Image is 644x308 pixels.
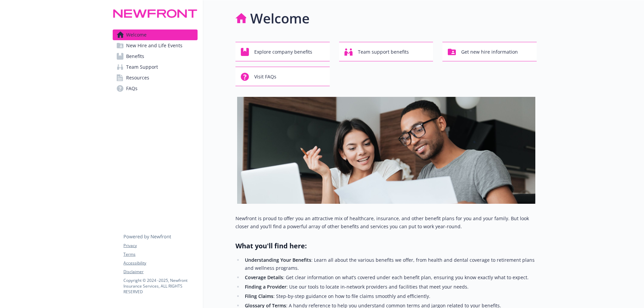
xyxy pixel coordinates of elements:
a: Resources [113,72,198,83]
button: Visit FAQs [235,67,330,86]
span: Visit FAQs [254,70,276,83]
li: : Step-by-step guidance on how to file claims smoothly and efficiently. [243,292,537,300]
p: Copyright © 2024 - 2025 , Newfront Insurance Services, ALL RIGHTS RESERVED [123,278,197,295]
span: Team support benefits [358,46,409,58]
span: Explore company benefits [254,46,312,58]
li: : Get clear information on what’s covered under each benefit plan, ensuring you know exactly what... [243,273,537,282]
strong: Understanding Your Benefits [245,257,311,263]
button: Explore company benefits [235,42,330,61]
a: Privacy [123,243,197,249]
strong: Coverage Details [245,274,283,281]
a: Terms [123,251,197,257]
a: FAQs [113,83,198,94]
h1: Welcome [250,8,310,28]
li: : Use our tools to locate in-network providers and facilities that meet your needs. [243,283,537,291]
span: Benefits [126,51,144,62]
a: New Hire and Life Events [113,40,198,51]
span: Resources [126,72,149,83]
span: Team Support [126,62,158,72]
strong: Filing Claims [245,293,273,299]
a: Team Support [113,62,198,72]
a: Welcome [113,29,198,40]
button: Get new hire information [442,42,537,61]
button: Team support benefits [339,42,433,61]
a: Disclaimer [123,269,197,275]
span: Welcome [126,29,147,40]
span: New Hire and Life Events [126,40,182,51]
strong: Finding a Provider [245,284,286,290]
li: : Learn all about the various benefits we offer, from health and dental coverage to retirement pl... [243,256,537,272]
img: overview page banner [237,97,535,204]
a: Benefits [113,51,198,62]
p: Newfront is proud to offer you an attractive mix of healthcare, insurance, and other benefit plan... [235,214,537,231]
a: Accessibility [123,260,197,266]
span: Get new hire information [461,46,518,58]
span: FAQs [126,83,138,94]
h2: What you'll find here: [235,241,537,251]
